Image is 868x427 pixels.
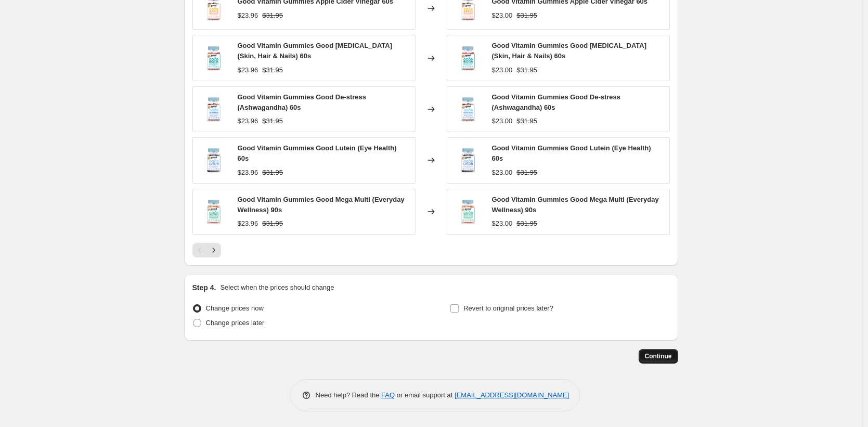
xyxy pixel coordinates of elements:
a: FAQ [381,391,395,399]
span: $31.95 [516,169,537,176]
span: $23.96 [238,219,258,227]
span: $31.95 [262,11,283,19]
img: adultsgoodlutein_eyehealth_0ad46994-429b-49a0-81c3-9e91675783d6_80x.png [198,145,229,176]
span: Good Vitamin Gummies Good [MEDICAL_DATA] (Skin, Hair & Nails) 60s [238,42,393,60]
span: $23.00 [492,117,513,125]
span: $23.96 [238,66,258,74]
span: $23.00 [492,66,513,74]
span: $23.96 [238,169,258,176]
img: adultsgoodlutein_eyehealth_0ad46994-429b-49a0-81c3-9e91675783d6_80x.png [452,145,484,176]
button: Next [206,243,221,257]
span: Good Vitamin Gummies Good De-stress (Ashwagandha) 60s [238,93,367,111]
p: Select when the prices should change [220,282,334,293]
span: $31.95 [516,219,537,227]
span: or email support at [395,391,455,399]
a: [EMAIL_ADDRESS][DOMAIN_NAME] [455,391,569,399]
img: adultsgoodmegamulti_everydaywellness_9ae3a5cb-760c-45c0-8902-b147f97df48b_80x.png [452,196,484,227]
span: $31.95 [516,11,537,19]
span: $23.96 [238,117,258,125]
span: Good Vitamin Gummies Good [MEDICAL_DATA] (Skin, Hair & Nails) 60s [492,42,647,60]
span: $31.95 [262,117,283,125]
span: $23.96 [238,11,258,19]
span: Good Vitamin Gummies Good Mega Multi (Everyday Wellness) 90s [492,196,659,214]
span: Revert to original prices later? [463,304,553,312]
span: Continue [645,352,672,360]
span: $23.00 [492,11,513,19]
img: adultsgoodde-stress_ashwagandha_46164c71-f6d7-44a4-bba5-da91fbaad0ce_80x.png [198,94,229,125]
img: adultsgoodmegamulti_everydaywellness_9ae3a5cb-760c-45c0-8902-b147f97df48b_80x.png [198,196,229,227]
span: Change prices later [206,319,265,327]
span: $31.95 [262,219,283,227]
span: Need help? Read the [316,391,382,399]
span: $31.95 [262,169,283,176]
img: adultsgoodde-stress_ashwagandha_46164c71-f6d7-44a4-bba5-da91fbaad0ce_80x.png [452,94,484,125]
span: $31.95 [262,66,283,74]
img: adultsgoodbiotin_skinhairnails_425f079f-9bbe-4926-8ff0-a9c9780349e2_80x.png [452,43,484,74]
nav: Pagination [192,243,221,257]
span: Good Vitamin Gummies Good De-stress (Ashwagandha) 60s [492,93,621,111]
span: $23.00 [492,219,513,227]
span: Change prices now [206,304,264,312]
span: Good Vitamin Gummies Good Lutein (Eye Health) 60s [238,144,397,162]
span: Good Vitamin Gummies Good Lutein (Eye Health) 60s [492,144,651,162]
h2: Step 4. [192,282,216,293]
span: $31.95 [516,117,537,125]
span: $31.95 [516,66,537,74]
span: $23.00 [492,169,513,176]
img: adultsgoodbiotin_skinhairnails_425f079f-9bbe-4926-8ff0-a9c9780349e2_80x.png [198,43,229,74]
button: Continue [639,349,678,364]
span: Good Vitamin Gummies Good Mega Multi (Everyday Wellness) 90s [238,196,405,214]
